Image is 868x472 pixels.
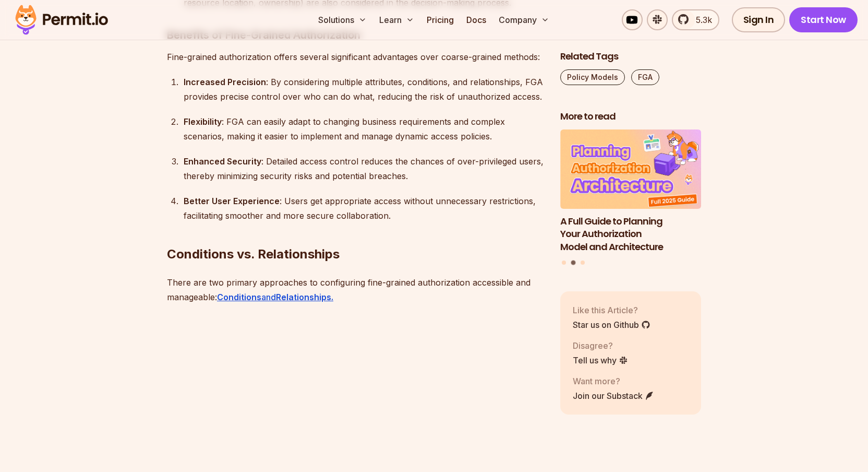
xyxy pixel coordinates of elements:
a: Join our Substack [573,389,654,402]
p: Fine-grained authorization offers several significant advantages over coarse-grained methods: [167,50,544,64]
p: Like this Article? [573,303,650,316]
button: Company [495,9,553,30]
a: Policy Models [560,69,625,85]
p: There are two primary approaches to configuring fine-grained authorization accessible and managea... [167,275,544,304]
button: Go to slide 2 [571,260,576,265]
a: 5.3k [672,9,719,30]
p: Disagree? [573,339,628,351]
button: Learn [375,9,418,30]
a: FGA [631,69,659,85]
img: A Full Guide to Planning Your Authorization Model and Architecture [560,129,701,209]
button: Go to slide 1 [562,260,566,264]
strong: Better User Experience [184,196,280,206]
div: : By considering multiple attributes, conditions, and relationships, FGA provides precise control... [184,75,544,104]
a: Sign In [732,7,786,32]
h3: A Full Guide to Planning Your Authorization Model and Architecture [560,215,701,253]
div: Posts [560,129,701,266]
h2: More to read [560,110,701,123]
strong: Relationships. [276,292,333,302]
strong: Enhanced Security [184,156,261,167]
a: Start Now [789,7,858,32]
a: Tell us why [573,353,628,366]
div: : Users get appropriate access without unnecessary restrictions, facilitating smoother and more s... [184,194,544,223]
a: Docs [462,9,490,30]
h2: Conditions vs. Relationships [167,204,544,263]
strong: Conditions [217,292,261,302]
strong: Flexibility [184,116,222,127]
img: Permit logo [10,2,113,38]
a: Star us on Github [573,318,650,331]
button: Go to slide 3 [581,260,585,264]
li: 2 of 3 [560,129,701,254]
h2: Related Tags [560,50,701,63]
div: : FGA can easily adapt to changing business requirements and complex scenarios, making it easier ... [184,114,544,144]
strong: Increased Precision [184,77,266,87]
a: Pricing [423,9,458,30]
div: : Detailed access control reduces the chances of over-privileged users, thereby minimizing securi... [184,154,544,183]
span: 5.3k [690,14,712,26]
a: ConditionsandRelationships. [217,292,333,302]
p: Want more? [573,374,654,387]
button: Solutions [314,9,371,30]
